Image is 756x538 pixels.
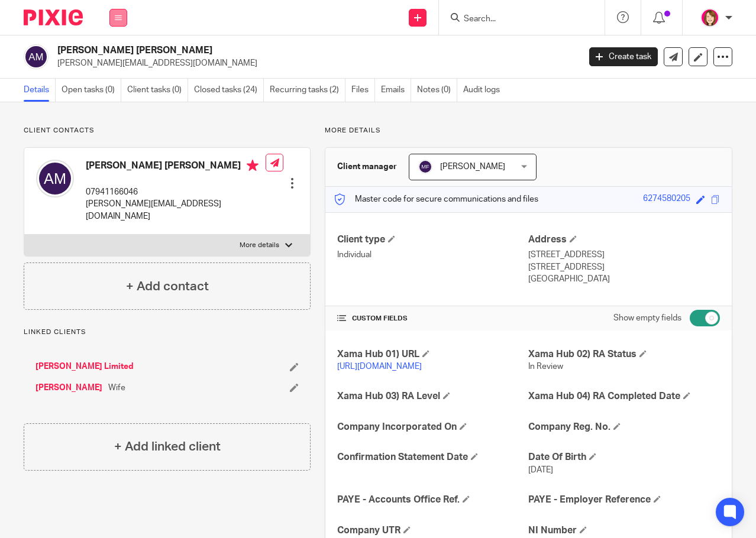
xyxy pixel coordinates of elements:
[337,494,529,506] h4: PAYE - Accounts Office Ref.
[337,234,529,246] h4: Client type
[108,382,125,394] span: Wife
[247,160,259,171] i: Primary
[334,193,538,205] p: Master code for secure communications and files
[528,494,720,506] h4: PAYE - Employer Reference
[86,160,266,174] h4: [PERSON_NAME] [PERSON_NAME]
[57,57,571,69] p: [PERSON_NAME][EMAIL_ADDRESS][DOMAIN_NAME]
[463,79,506,102] a: Audit logs
[700,8,719,27] img: Katherine%20-%20Pink%20cartoon.png
[337,348,529,361] h4: Xama Hub 01) URL
[194,79,264,102] a: Closed tasks (24)
[418,160,432,174] img: svg%3E
[528,421,720,433] h4: Company Reg. No.
[240,241,279,250] p: More details
[35,382,102,394] a: [PERSON_NAME]
[62,79,121,102] a: Open tasks (0)
[337,249,529,261] p: Individual
[528,362,563,371] span: In Review
[337,451,529,464] h4: Confirmation Statement Date
[528,466,553,474] span: [DATE]
[24,79,56,102] a: Details
[528,390,720,403] h4: Xama Hub 04) RA Completed Date
[440,163,505,171] span: [PERSON_NAME]
[528,249,720,261] p: [STREET_ADDRESS]
[114,437,221,456] h4: + Add linked client
[337,390,529,403] h4: Xama Hub 03) RA Level
[24,328,311,337] p: Linked clients
[86,186,266,198] p: 07941166046
[528,273,720,285] p: [GEOGRAPHIC_DATA]
[528,261,720,273] p: [STREET_ADDRESS]
[270,79,345,102] a: Recurring tasks (2)
[127,79,188,102] a: Client tasks (0)
[86,198,266,222] p: [PERSON_NAME][EMAIL_ADDRESS][DOMAIN_NAME]
[337,314,529,323] h4: CUSTOM FIELDS
[613,312,681,324] label: Show empty fields
[325,126,732,135] p: More details
[528,348,720,361] h4: Xama Hub 02) RA Status
[337,421,529,433] h4: Company Incorporated On
[57,44,469,57] h2: [PERSON_NAME] [PERSON_NAME]
[589,47,658,66] a: Create task
[351,79,375,102] a: Files
[24,9,83,25] img: Pixie
[417,79,457,102] a: Notes (0)
[528,234,720,246] h4: Address
[463,14,569,25] input: Search
[528,451,720,464] h4: Date Of Birth
[337,524,529,537] h4: Company UTR
[337,362,422,371] a: [URL][DOMAIN_NAME]
[337,161,397,173] h3: Client manager
[643,193,690,206] div: 6274580205
[36,160,74,197] img: svg%3E
[24,44,49,69] img: svg%3E
[35,361,134,372] a: [PERSON_NAME] Limited
[528,524,720,537] h4: NI Number
[126,277,209,296] h4: + Add contact
[381,79,411,102] a: Emails
[24,126,311,135] p: Client contacts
